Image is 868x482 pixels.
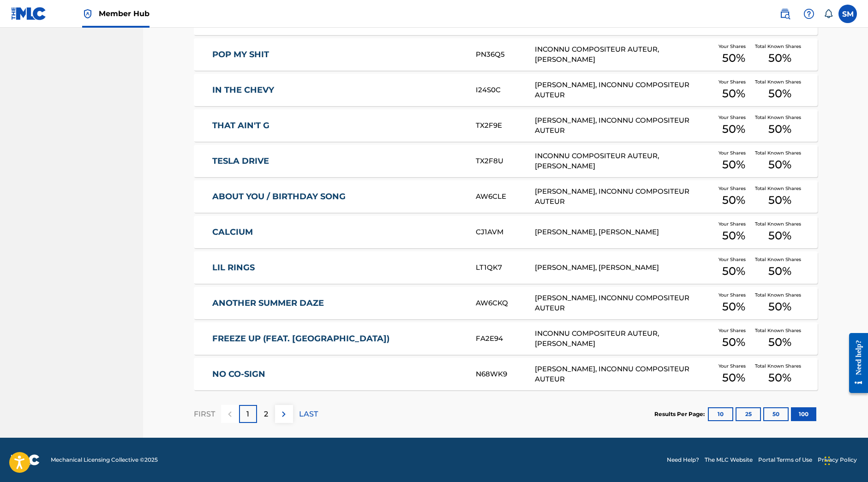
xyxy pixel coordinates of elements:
[768,192,791,208] span: 50 %
[755,43,805,50] span: Total Known Shares
[763,407,789,421] button: 50
[535,293,712,314] div: [PERSON_NAME], INCONNU COMPOSITEUR AUTEUR
[212,369,463,380] a: NO CO-SIGN
[212,120,463,131] a: THAT AIN'T G
[212,49,463,60] a: POP MY SHIT
[722,192,745,208] span: 50 %
[768,334,791,351] span: 50 %
[718,185,749,192] span: Your Shares
[718,363,749,369] span: Your Shares
[722,227,745,244] span: 50 %
[768,85,791,102] span: 50 %
[476,298,535,309] div: AW6CKQ
[476,85,535,95] div: I24S0C
[722,298,745,315] span: 50 %
[718,43,749,50] span: Your Shares
[476,49,535,60] div: PN36Q5
[212,333,463,344] a: FREEZE UP (FEAT. [GEOGRAPHIC_DATA])
[535,115,712,136] div: [PERSON_NAME], INCONNU COMPOSITEUR AUTEUR
[99,8,150,19] span: Member Hub
[755,363,805,369] span: Total Known Shares
[736,407,761,421] button: 25
[758,456,812,464] a: Portal Terms of Use
[535,364,712,385] div: [PERSON_NAME], INCONNU COMPOSITEUR AUTEUR
[708,407,733,421] button: 10
[212,85,463,95] a: IN THE CHEVY
[722,156,745,173] span: 50 %
[535,44,712,65] div: INCONNU COMPOSITEUR AUTEUR, [PERSON_NAME]
[476,262,535,273] div: LT1QK7
[718,220,749,227] span: Your Shares
[299,409,318,420] p: LAST
[535,151,712,172] div: INCONNU COMPOSITEUR AUTEUR, [PERSON_NAME]
[718,78,749,85] span: Your Shares
[776,5,794,23] a: Public Search
[722,334,745,351] span: 50 %
[212,262,463,273] a: LIL RINGS
[654,410,707,418] p: Results Per Page:
[755,292,805,298] span: Total Known Shares
[768,263,791,280] span: 50 %
[194,409,215,420] p: FIRST
[768,298,791,315] span: 50 %
[722,85,745,102] span: 50 %
[755,149,805,156] span: Total Known Shares
[264,409,268,420] p: 2
[838,5,857,23] div: User Menu
[722,369,745,386] span: 50 %
[791,407,816,421] button: 100
[722,50,745,66] span: 50 %
[718,149,749,156] span: Your Shares
[818,456,857,464] a: Privacy Policy
[476,369,535,380] div: N68WK9
[278,409,289,420] img: right
[803,8,814,19] img: help
[476,227,535,238] div: CJ1AVM
[246,409,249,420] p: 1
[800,5,818,23] div: Help
[705,456,753,464] a: The MLC Website
[822,438,868,482] iframe: Chat Widget
[535,186,712,207] div: [PERSON_NAME], INCONNU COMPOSITEUR AUTEUR
[755,256,805,263] span: Total Known Shares
[11,454,40,465] img: logo
[212,298,463,309] a: ANOTHER SUMMER DAZE
[212,156,463,167] a: TESLA DRIVE
[722,121,745,137] span: 50 %
[768,50,791,66] span: 50 %
[768,369,791,386] span: 50 %
[718,114,749,121] span: Your Shares
[755,327,805,334] span: Total Known Shares
[535,227,712,238] div: [PERSON_NAME], [PERSON_NAME]
[768,156,791,173] span: 50 %
[842,326,868,400] iframe: Resource Center
[476,333,535,344] div: FA2E94
[212,227,463,238] a: CALCIUM
[82,8,93,19] img: Top Rightsholder
[755,220,805,227] span: Total Known Shares
[718,256,749,263] span: Your Shares
[718,327,749,334] span: Your Shares
[476,191,535,202] div: AW6CLE
[768,121,791,137] span: 50 %
[535,328,712,349] div: INCONNU COMPOSITEUR AUTEUR, [PERSON_NAME]
[755,185,805,192] span: Total Known Shares
[718,292,749,298] span: Your Shares
[755,78,805,85] span: Total Known Shares
[722,263,745,280] span: 50 %
[212,191,463,202] a: ABOUT YOU / BIRTHDAY SONG
[51,456,158,464] span: Mechanical Licensing Collective © 2025
[476,120,535,131] div: TX2F9E
[825,447,830,475] div: Drag
[824,9,833,18] div: Notifications
[768,227,791,244] span: 50 %
[535,80,712,101] div: [PERSON_NAME], INCONNU COMPOSITEUR AUTEUR
[535,262,712,273] div: [PERSON_NAME], [PERSON_NAME]
[667,456,699,464] a: Need Help?
[11,7,47,20] img: MLC Logo
[779,8,790,19] img: search
[476,156,535,167] div: TX2F8U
